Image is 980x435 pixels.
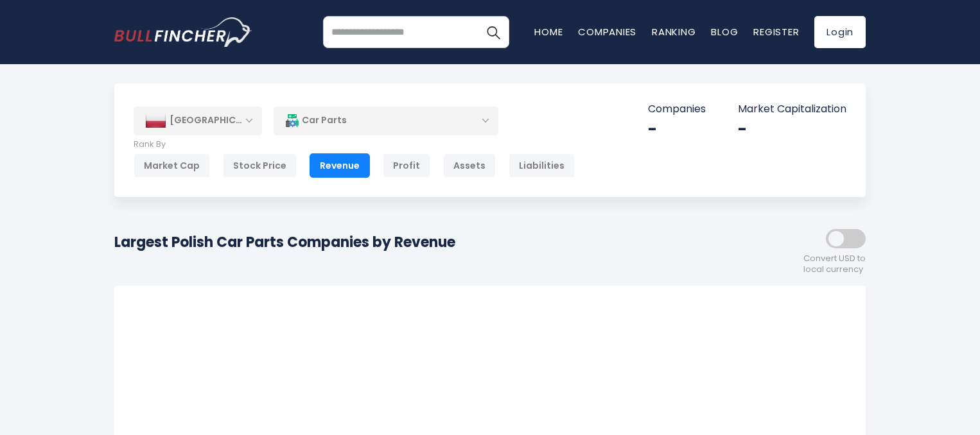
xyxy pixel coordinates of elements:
a: Blog [711,25,738,38]
a: Home [534,25,563,38]
div: - [648,119,706,139]
a: Companies [578,25,636,38]
div: Profit [383,153,430,178]
span: Convert USD to local currency [803,253,866,275]
div: Stock Price [223,153,297,178]
p: Market Capitalization [738,103,846,116]
a: Register [753,25,799,38]
div: [GEOGRAPHIC_DATA] [134,107,262,135]
a: Ranking [652,25,696,38]
div: Liabilities [509,153,575,178]
a: Login [814,16,866,48]
img: bullfincher logo [114,17,252,47]
h1: Largest Polish Car Parts Companies by Revenue [114,232,455,253]
div: - [738,119,846,139]
div: Assets [443,153,496,178]
p: Companies [648,103,706,116]
div: Revenue [310,153,370,178]
div: Market Cap [134,153,210,178]
a: Go to homepage [114,17,252,47]
button: Search [477,16,509,48]
div: Car Parts [274,106,498,135]
p: Rank By [134,139,575,150]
